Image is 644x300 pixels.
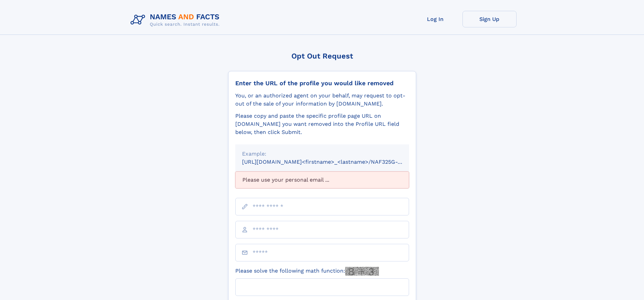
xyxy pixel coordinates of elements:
div: Enter the URL of the profile you would like removed [235,79,409,87]
small: [URL][DOMAIN_NAME]<firstname>_<lastname>/NAF325G-xxxxxxxx [242,159,422,165]
a: Sign Up [462,11,517,27]
a: Log In [408,11,462,27]
div: Please use your personal email ... [235,171,409,188]
div: Opt Out Request [228,52,416,60]
img: Logo Names and Facts [128,11,225,29]
div: Please copy and paste the specific profile page URL on [DOMAIN_NAME] you want removed into the Pr... [235,112,409,136]
div: You, or an authorized agent on your behalf, may request to opt-out of the sale of your informatio... [235,92,409,108]
div: Example: [242,150,402,158]
label: Please solve the following math function: [235,267,379,276]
